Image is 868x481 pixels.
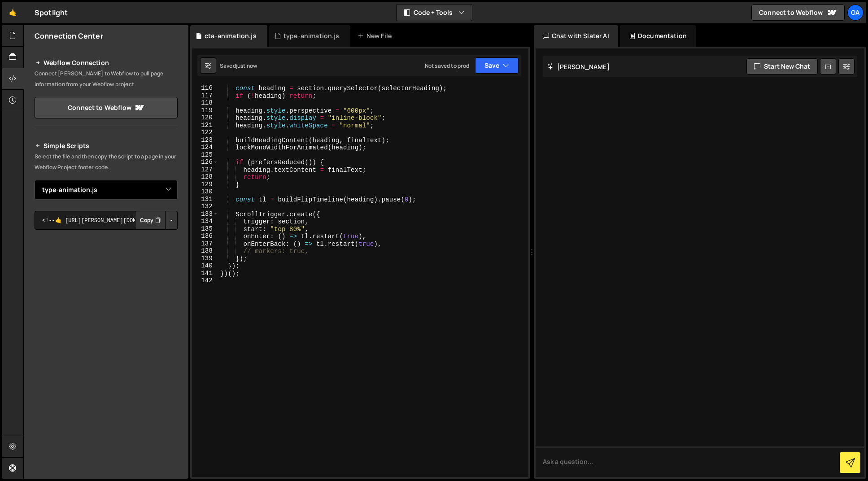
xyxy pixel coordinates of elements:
[192,107,218,114] div: 119
[192,114,218,122] div: 120
[192,277,218,284] div: 142
[35,7,68,18] div: Spotlight
[192,203,218,210] div: 132
[192,262,218,270] div: 140
[746,58,818,74] button: Start new chat
[192,151,218,159] div: 125
[192,247,218,255] div: 138
[847,4,864,21] a: Ga
[35,97,178,118] a: Connect to Webflow
[192,122,218,129] div: 121
[192,181,218,188] div: 129
[192,240,218,248] div: 137
[192,144,218,151] div: 124
[35,331,179,412] iframe: YouTube video player
[397,4,472,21] button: Code + Tools
[192,210,218,218] div: 133
[192,166,218,174] div: 127
[236,62,257,70] div: just now
[284,31,340,40] div: type-animation.js
[475,57,519,74] button: Save
[192,232,218,240] div: 136
[35,151,178,173] p: Select the file and then copy the script to a page in your Webflow Project footer code.
[35,245,179,325] iframe: YouTube video player
[135,211,166,230] button: Copy
[2,2,24,23] a: 🤙
[192,129,218,136] div: 122
[358,31,395,40] div: New File
[192,255,218,262] div: 139
[192,136,218,144] div: 123
[192,99,218,107] div: 118
[751,4,845,21] a: Connect to Webflow
[35,57,178,68] h2: Webflow Connection
[35,68,178,90] p: Connect [PERSON_NAME] to Webflow to pull page information from your Webflow project
[192,218,218,225] div: 134
[534,25,618,47] div: Chat with Slater AI
[192,188,218,196] div: 130
[220,62,257,70] div: Saved
[547,62,610,71] h2: [PERSON_NAME]
[205,31,257,40] div: cta-animation.js
[192,92,218,100] div: 117
[192,84,218,92] div: 116
[192,158,218,166] div: 126
[135,211,178,230] div: Button group with nested dropdown
[35,211,178,230] textarea: <!--🤙 [URL][PERSON_NAME][DOMAIN_NAME]> <script>document.addEventListener("DOMContentLoaded", func...
[35,31,103,41] h2: Connection Center
[192,173,218,181] div: 128
[425,62,470,70] div: Not saved to prod
[192,270,218,277] div: 141
[192,196,218,203] div: 131
[35,140,178,151] h2: Simple Scripts
[620,25,696,47] div: Documentation
[192,225,218,233] div: 135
